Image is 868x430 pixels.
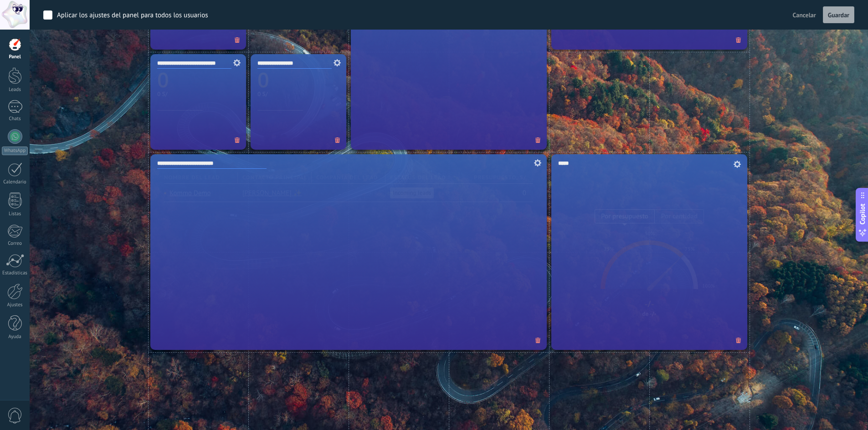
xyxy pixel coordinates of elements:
div: Leads [2,87,28,93]
div: Aplicar los ajustes del panel para todos los usuarios [57,11,208,20]
div: Chats [2,116,28,122]
div: Panel [2,54,28,60]
div: Correo [2,241,28,247]
div: Listas [2,211,28,217]
div: Calendario [2,179,28,185]
div: WhatsApp [2,147,28,155]
div: Ajustes [2,302,28,308]
span: Guardar [828,12,849,18]
button: Cancelar [789,8,820,22]
button: Guardar [823,6,854,24]
span: Copilot [858,203,867,224]
span: Cancelar [793,11,816,19]
div: Ayuda [2,334,28,340]
div: Estadísticas [2,270,28,276]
